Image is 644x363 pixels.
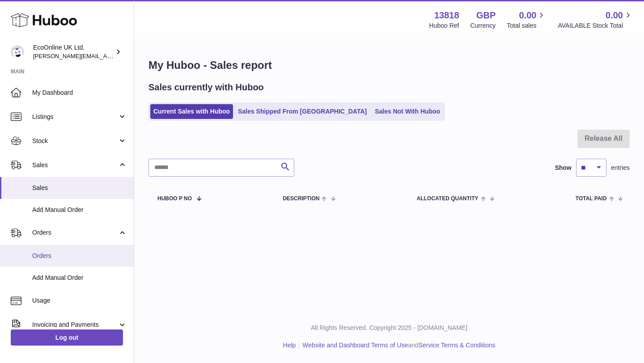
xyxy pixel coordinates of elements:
[606,9,623,21] span: 0.00
[419,342,496,349] a: Service Terms & Conditions
[283,196,319,202] span: Description
[558,9,633,30] a: 0.00 AVAILABLE Stock Total
[32,113,118,121] span: Listings
[507,9,547,30] a: 0.00 Total sales
[32,206,127,214] span: Add Manual Order
[507,21,547,30] span: Total sales
[32,228,118,237] span: Orders
[148,81,264,93] h2: Sales currently with Huboo
[150,104,233,119] a: Current Sales with Huboo
[611,164,630,172] span: entries
[11,329,123,346] a: Log out
[576,196,607,202] span: Total paid
[11,45,24,59] img: alex.doherty@ecoonline.com
[148,58,630,72] h1: My Huboo - Sales report
[299,341,495,350] li: and
[141,324,637,332] p: All Rights Reserved. Copyright 2025 - [DOMAIN_NAME]
[476,9,496,21] strong: GBP
[32,252,127,260] span: Orders
[429,21,459,30] div: Huboo Ref
[558,21,633,30] span: AVAILABLE Stock Total
[235,104,370,119] a: Sales Shipped From [GEOGRAPHIC_DATA]
[32,137,118,145] span: Stock
[519,9,537,21] span: 0.00
[33,52,227,59] span: [PERSON_NAME][EMAIL_ADDRESS][PERSON_NAME][DOMAIN_NAME]
[32,161,118,169] span: Sales
[157,196,192,202] span: Huboo P no
[434,9,459,21] strong: 13818
[32,89,127,97] span: My Dashboard
[417,196,479,202] span: ALLOCATED Quantity
[33,43,114,60] div: EcoOnline UK Ltd.
[372,104,443,119] a: Sales Not With Huboo
[32,274,127,282] span: Add Manual Order
[32,321,118,329] span: Invoicing and Payments
[32,184,127,192] span: Sales
[32,296,127,305] span: Usage
[283,342,296,349] a: Help
[555,164,572,172] label: Show
[470,21,496,30] div: Currency
[302,342,408,349] a: Website and Dashboard Terms of Use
